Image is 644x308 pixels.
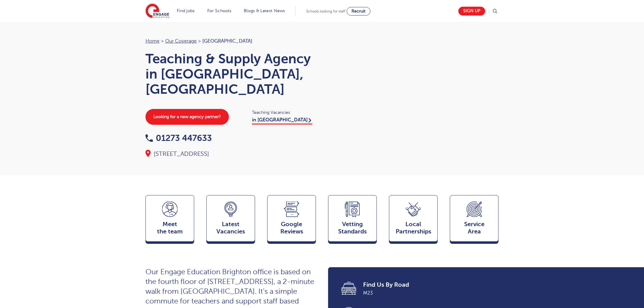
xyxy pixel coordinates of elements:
[177,9,195,13] a: Find jobs
[363,289,490,297] span: M23
[328,195,377,244] a: VettingStandards
[363,281,490,289] span: Find Us By Road
[202,38,252,44] span: [GEOGRAPHIC_DATA]
[165,38,197,44] a: Our coverage
[458,7,485,16] a: Sign up
[331,221,373,235] span: Vetting Standards
[210,221,252,235] span: Latest Vacancies
[149,221,191,235] span: Meet the team
[161,38,164,44] span: >
[145,37,316,45] nav: breadcrumb
[306,9,345,13] span: Schools looking for staff
[145,109,229,125] a: Looking for a new agency partner?
[145,38,159,44] a: Home
[145,133,212,143] a: 01273 447633
[392,221,434,235] span: Local Partnerships
[267,195,316,244] a: GoogleReviews
[145,4,169,19] img: Engage Education
[145,195,194,244] a: Meetthe team
[198,38,201,44] span: >
[453,221,495,235] span: Service Area
[252,117,312,124] a: in [GEOGRAPHIC_DATA]
[450,195,499,244] a: ServiceArea
[207,9,231,13] a: For Schools
[145,51,316,97] h1: Teaching & Supply Agency in [GEOGRAPHIC_DATA], [GEOGRAPHIC_DATA]
[145,150,316,158] div: [STREET_ADDRESS]
[244,9,285,13] a: Blogs & Latest News
[389,195,438,244] a: Local Partnerships
[252,109,316,116] span: Teaching Vacancies
[347,7,370,16] a: Recruit
[352,9,366,13] span: Recruit
[271,221,313,235] span: Google Reviews
[206,195,255,244] a: LatestVacancies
